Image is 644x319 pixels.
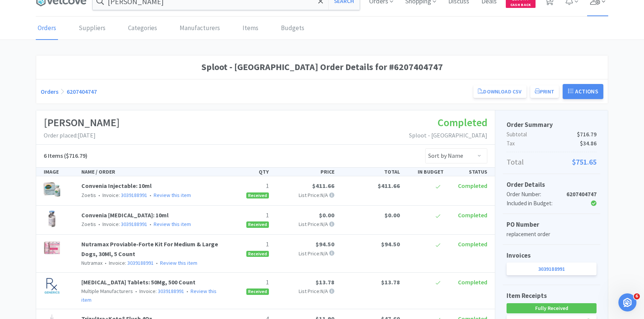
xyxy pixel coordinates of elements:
span: $0.00 [385,211,400,219]
a: 3039188991 [121,192,147,198]
a: Download CSV [473,85,526,98]
span: $411.66 [378,182,400,189]
div: IMAGE [41,168,78,176]
h5: Invoices [507,250,597,261]
span: Completed [458,278,487,286]
iframe: Intercom live chat [618,293,636,311]
div: STATUS [447,168,490,176]
div: IN BUDGET [403,168,447,176]
button: Print [530,85,559,98]
a: Budgets [279,17,306,40]
a: Nutramax Proviable-Forte Kit For Medium & Large Dogs, 30Ml, 5 Count [81,240,218,258]
span: $716.79 [577,130,597,139]
a: Convenia Injectable: 10ml [81,182,152,189]
span: Cash Back [510,3,531,8]
span: Completed [458,211,487,219]
span: Invoice: [96,192,147,198]
a: 3039188991 [127,259,154,266]
p: List Price: N/A [275,191,334,199]
div: QTY [228,168,272,176]
span: • [148,192,153,198]
p: List Price: N/A [275,220,334,228]
a: Review this item [154,221,191,227]
div: Included in Budget: [507,199,566,208]
p: replacement order [507,230,597,239]
a: 6207404747 [67,88,97,95]
span: Multiple Manufacturers [81,288,133,295]
span: Received [247,222,269,227]
span: Received [247,251,269,256]
a: Received [246,288,269,295]
span: Invoice: [102,259,154,266]
span: Received [247,193,269,198]
span: • [148,221,153,227]
span: • [134,288,138,295]
span: Completed [438,116,487,129]
span: Invoice: [133,288,184,295]
span: $411.66 [312,182,334,189]
a: Orders [41,88,58,95]
span: Invoice: [96,221,147,227]
strong: 6207404747 [566,191,597,198]
div: PRICE [272,168,337,176]
p: 1 [231,211,269,220]
p: Total [507,156,597,168]
a: Orders [36,17,58,40]
div: TOTAL [337,168,403,176]
p: Tax [507,139,597,148]
p: 1 [231,278,269,287]
a: 3039188991 [507,263,597,275]
span: • [97,221,101,227]
span: Completed [458,240,487,248]
h5: PO Number [507,220,597,230]
a: Review this item [154,192,191,198]
span: Zoetis [81,192,96,198]
span: $751.65 [572,156,597,168]
a: 3039188991 [121,221,147,227]
h5: ($716.79) [44,151,87,161]
p: Sploot - [GEOGRAPHIC_DATA] [409,131,487,140]
a: Suppliers [77,17,107,40]
a: Received [246,250,269,257]
span: Fully Received [507,304,596,313]
span: 6 [634,293,640,299]
span: $34.86 [580,139,597,148]
span: Nutramax [81,259,102,266]
img: 8fcfb29f8112438cac37b7888bebfc2a_589387.jpeg [44,211,60,227]
a: Manufacturers [178,17,222,40]
span: $94.50 [316,240,334,248]
p: List Price: N/A [275,249,334,258]
span: • [97,192,101,198]
img: 9a6b545eb2b746d4a7871aba6d6e6163_169359.jpeg [44,181,60,198]
img: 6732fc4afdc94095a29514382abe0f00_316692.jpeg [44,278,60,294]
h1: [PERSON_NAME] [44,114,120,131]
span: 6 Items [44,152,63,159]
a: Received [246,192,269,198]
span: $13.78 [316,278,334,286]
h1: Sploot - [GEOGRAPHIC_DATA] Order Details for #6207404747 [41,60,603,74]
span: Completed [458,182,487,189]
p: List Price: N/A [275,287,334,295]
span: • [185,288,189,295]
img: 2c87fb07a3004c8f81486b2d391dcbce_177479.jpeg [44,240,60,256]
p: 1 [231,181,269,191]
a: Review this item [81,288,217,303]
div: Order Number: [507,190,566,199]
a: 3039188991 [158,288,184,295]
span: Received [247,289,269,294]
a: Categories [126,17,159,40]
span: $13.78 [381,278,400,286]
a: [MEDICAL_DATA] Tablets: 50Mg, 500 Count [81,278,195,286]
h5: Order Summary [507,120,597,130]
span: Zoetis [81,221,96,227]
a: Received [246,221,269,227]
span: • [155,259,159,266]
div: NAME / ORDER [78,168,228,176]
span: $94.50 [381,240,400,248]
h5: Order Details [507,180,597,190]
span: $0.00 [319,211,334,219]
span: • [104,259,108,266]
p: 1 [231,240,269,249]
button: Actions [563,84,603,99]
h5: Item Receipts [507,291,597,301]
